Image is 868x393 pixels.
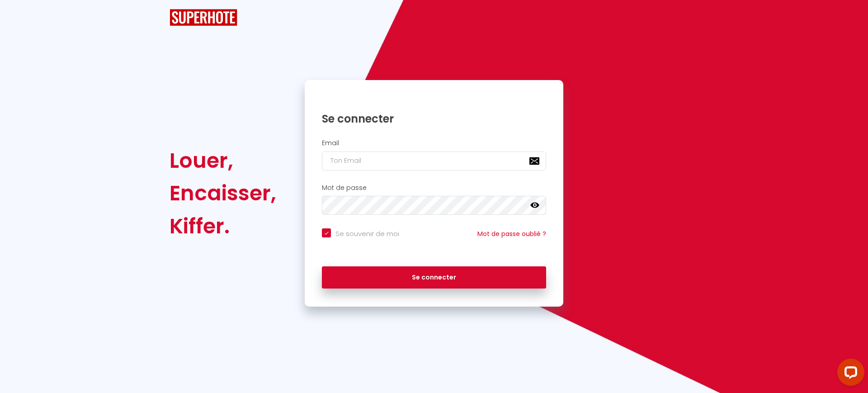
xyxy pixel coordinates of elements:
h2: Mot de passe [322,184,546,192]
div: Encaisser, [170,177,276,209]
input: Ton Email [322,152,546,170]
h2: Email [322,139,546,147]
button: Se connecter [322,266,546,289]
div: Kiffer. [170,210,276,242]
h1: Se connecter [322,112,546,126]
iframe: LiveChat chat widget [830,355,868,393]
div: Louer, [170,144,276,177]
a: Mot de passe oublié ? [477,229,546,238]
img: SuperHote logo [170,9,237,26]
